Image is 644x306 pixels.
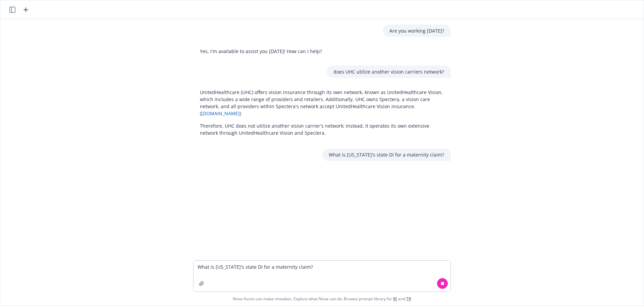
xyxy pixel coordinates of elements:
[389,27,444,34] p: Are you working [DATE]?
[200,48,322,55] p: Yes, I'm available to assist you [DATE]! How can I help?
[200,122,444,136] p: Therefore, UHC does not utilize another vision carrier's network; instead, it operates its own ex...
[406,296,411,302] a: TR
[333,68,444,75] p: does UHC utilize another vision carriers network?
[201,110,240,117] a: [DOMAIN_NAME]
[200,89,444,117] p: UnitedHealthcare (UHC) offers vision insurance through its own network, known as UnitedHealthcare...
[329,151,444,158] p: What is [US_STATE]'s state DI for a maternity claim?
[393,296,397,302] a: BI
[3,292,641,306] span: Nova Assist can make mistakes. Explore what Nova can do: Browse prompt library for and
